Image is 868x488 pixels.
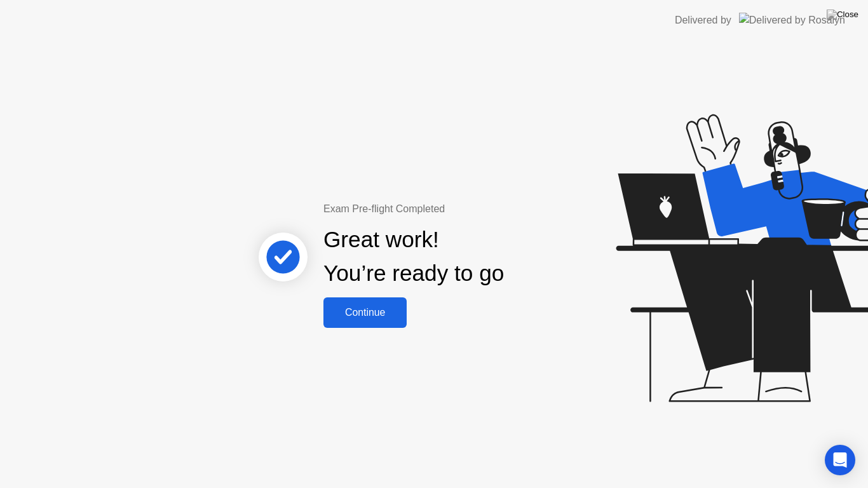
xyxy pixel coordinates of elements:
[675,13,731,28] div: Delivered by
[827,10,858,20] img: Close
[323,201,586,217] div: Exam Pre-flight Completed
[323,223,504,290] div: Great work! You’re ready to go
[825,445,855,475] div: Open Intercom Messenger
[323,297,407,328] button: Continue
[739,13,845,27] img: Delivered by Rosalyn
[327,307,403,318] div: Continue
